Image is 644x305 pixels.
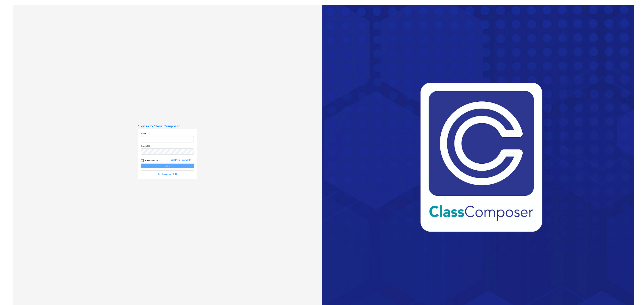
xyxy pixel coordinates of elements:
a: Single sign on - SSO [158,173,177,175]
label: Email [141,132,146,135]
label: Password [141,144,150,147]
button: Log In [141,164,194,168]
h3: Sign in to Class Composer [138,124,197,128]
span: Remember Me? [145,159,159,163]
a: Forgot Your Password? [170,159,191,161]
